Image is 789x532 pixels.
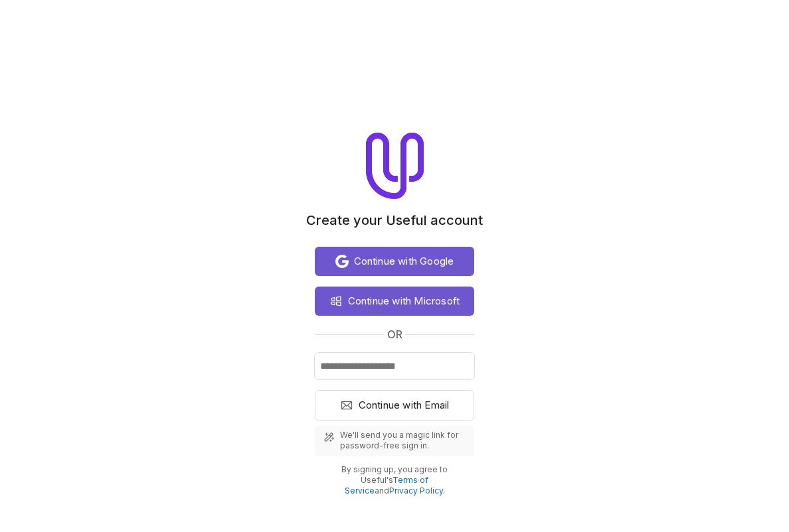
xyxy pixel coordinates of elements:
p: By signing up, you agree to Useful's and . [325,464,464,496]
a: Terms of Service [345,475,429,496]
button: Continue with Microsoft [315,287,474,316]
button: Continue with Email [315,390,474,421]
a: Privacy Policy [389,486,443,496]
h1: Create your Useful account [306,212,483,228]
span: We'll send you a magic link for password-free sign in. [340,430,466,451]
span: Continue with Google [354,253,454,269]
span: or [387,326,402,342]
span: Continue with Microsoft [348,293,460,309]
span: Continue with Email [359,397,450,413]
button: Continue with Google [315,247,474,276]
input: Email [315,353,474,379]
